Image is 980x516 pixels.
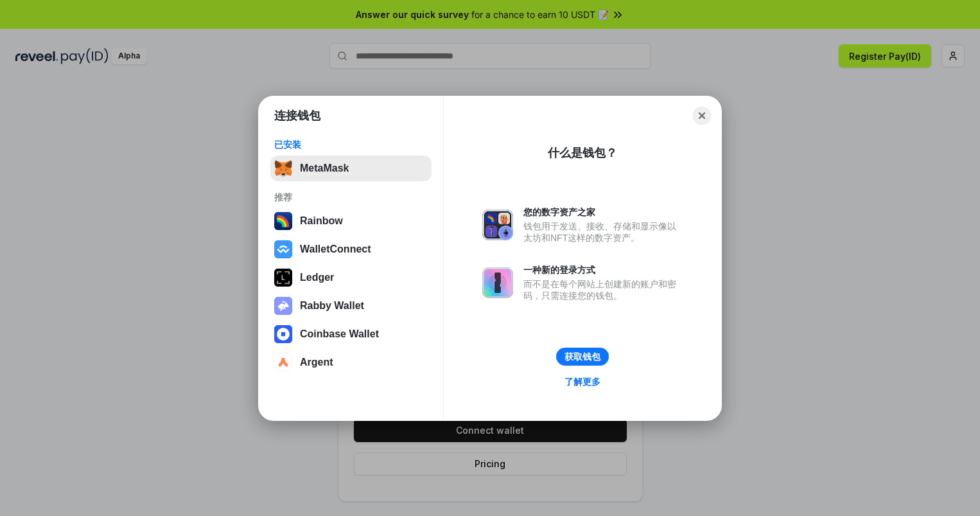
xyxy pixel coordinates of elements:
div: 钱包用于发送、接收、存储和显示像以太坊和NFT这样的数字资产。 [523,220,683,244]
button: Close [693,107,711,125]
button: MetaMask [270,156,432,181]
img: svg+xml,%3Csvg%20xmlns%3D%22http%3A%2F%2Fwww.w3.org%2F2000%2Fsvg%22%20width%3D%2228%22%20height%3... [274,269,292,287]
div: Argent [300,357,333,368]
img: svg+xml,%3Csvg%20width%3D%2228%22%20height%3D%2228%22%20viewBox%3D%220%200%2028%2028%22%20fill%3D... [274,240,292,258]
div: Rabby Wallet [300,300,364,312]
div: Rainbow [300,215,343,227]
button: Coinbase Wallet [270,321,432,347]
div: 而不是在每个网站上创建新的账户和密码，只需连接您的钱包。 [523,278,683,301]
img: svg+xml,%3Csvg%20width%3D%2228%22%20height%3D%2228%22%20viewBox%3D%220%200%2028%2028%22%20fill%3D... [274,325,292,343]
div: MetaMask [300,163,349,174]
div: 推荐 [274,191,428,203]
img: svg+xml,%3Csvg%20fill%3D%22none%22%20height%3D%2233%22%20viewBox%3D%220%200%2035%2033%22%20width%... [274,159,292,177]
img: svg+xml,%3Csvg%20xmlns%3D%22http%3A%2F%2Fwww.w3.org%2F2000%2Fsvg%22%20fill%3D%22none%22%20viewBox... [274,297,292,315]
a: 了解更多 [557,373,608,390]
div: 您的数字资产之家 [523,206,683,218]
button: Rabby Wallet [270,293,432,319]
button: Argent [270,350,432,375]
img: svg+xml,%3Csvg%20width%3D%22120%22%20height%3D%22120%22%20viewBox%3D%220%200%20120%20120%22%20fil... [274,212,292,230]
div: WalletConnect [300,244,371,255]
img: svg+xml,%3Csvg%20xmlns%3D%22http%3A%2F%2Fwww.w3.org%2F2000%2Fsvg%22%20fill%3D%22none%22%20viewBox... [482,209,513,240]
img: svg+xml,%3Csvg%20width%3D%2228%22%20height%3D%2228%22%20viewBox%3D%220%200%2028%2028%22%20fill%3D... [274,353,292,371]
div: 获取钱包 [564,351,600,362]
div: 已安装 [274,139,428,150]
div: 了解更多 [564,376,600,387]
h1: 连接钱包 [274,108,320,123]
div: 一种新的登录方式 [523,264,683,276]
button: Rainbow [270,208,432,234]
div: 什么是钱包？ [548,145,617,161]
img: svg+xml,%3Csvg%20xmlns%3D%22http%3A%2F%2Fwww.w3.org%2F2000%2Fsvg%22%20fill%3D%22none%22%20viewBox... [482,267,513,298]
div: Coinbase Wallet [300,328,379,340]
button: WalletConnect [270,236,432,262]
button: Ledger [270,265,432,290]
button: 获取钱包 [556,348,609,366]
div: Ledger [300,272,334,283]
